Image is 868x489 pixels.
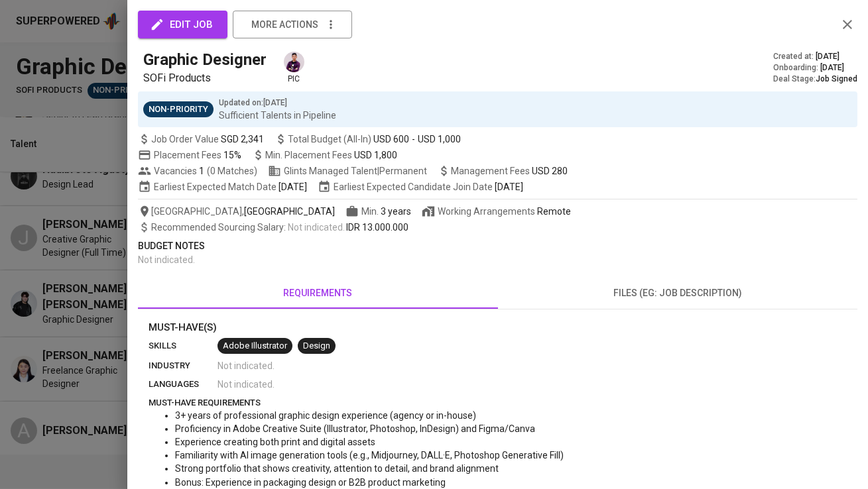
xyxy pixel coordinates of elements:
[138,254,195,265] span: Not indicated .
[138,180,307,193] span: Earliest Expected Match Date
[149,396,847,409] p: must-have requirements
[288,222,345,233] span: Not indicated .
[418,133,461,146] span: USD 1,000
[219,109,336,122] p: Sufficient Talents in Pipeline
[143,103,214,116] span: Non-Priority
[284,52,304,72] img: erwin@glints.com
[149,378,217,391] p: languages
[154,150,241,160] span: Placement Fees
[275,133,461,146] span: Total Budget (All-In)
[143,49,267,70] h5: Graphic Designer
[223,150,241,160] span: 15%
[495,180,523,193] span: [DATE]
[298,340,336,353] span: Design
[244,205,335,218] span: [GEOGRAPHIC_DATA]
[175,477,446,488] span: Bonus: Experience in packaging design or B2B product marketing
[197,164,204,178] span: 1
[217,359,275,372] span: Not indicated .
[138,205,335,218] span: [GEOGRAPHIC_DATA] ,
[138,11,227,38] button: edit job
[153,16,213,33] span: edit job
[175,450,564,461] span: Familiarity with AI image generation tools (e.g., Midjourney, DALL·E, Photoshop Generative Fill)
[175,437,375,447] span: Experience creating both print and digital assets
[146,285,490,301] span: requirements
[268,164,427,178] span: Glints Managed Talent | Permanent
[361,206,411,217] span: Min.
[175,410,476,421] span: 3+ years of professional graphic design experience (agency or in-house)
[773,51,857,62] div: Created at :
[138,164,257,178] span: Vacancies ( 0 Matches )
[820,62,844,74] span: [DATE]
[149,359,217,372] p: industry
[773,74,857,85] div: Deal Stage :
[412,133,415,146] span: -
[816,51,839,62] span: [DATE]
[233,11,352,38] button: more actions
[221,133,264,146] span: SGD 2,341
[149,339,217,353] p: skills
[354,150,397,160] span: USD 1,800
[217,340,292,353] span: Adobe Illustrator
[537,205,571,218] div: Remote
[265,150,397,160] span: Min. Placement Fees
[532,166,568,176] span: USD 280
[451,166,568,176] span: Management Fees
[279,180,307,193] span: [DATE]
[773,62,857,74] div: Onboarding :
[251,17,318,33] span: more actions
[381,206,411,217] span: 3 years
[422,205,571,218] span: Working Arrangements
[143,72,211,84] span: SOFi Products
[138,239,857,253] p: Budget Notes
[175,423,535,434] span: Proficiency in Adobe Creative Suite (Illustrator, Photoshop, InDesign) and Figma/Canva
[506,285,850,301] span: files (eg: job description)
[373,133,409,146] span: USD 600
[151,222,288,233] span: Recommended Sourcing Salary :
[282,50,306,85] div: pic
[219,97,336,109] p: Updated on : [DATE]
[346,222,408,233] span: IDR 13.000.000
[318,180,523,193] span: Earliest Expected Candidate Join Date
[217,378,275,391] span: Not indicated .
[175,463,499,474] span: Strong portfolio that shows creativity, attention to detail, and brand alignment
[816,74,857,83] span: Job Signed
[149,320,847,335] p: Must-Have(s)
[138,133,264,146] span: Job Order Value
